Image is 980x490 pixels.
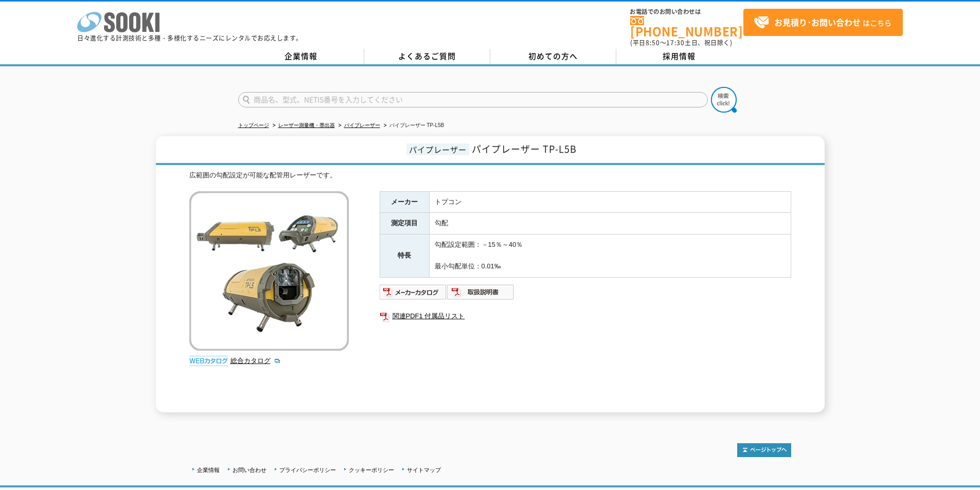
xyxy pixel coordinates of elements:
[630,38,732,47] span: (平日 ～ 土日、祝日除く)
[382,120,444,131] li: パイプレーザー TP-L5B
[238,49,364,64] a: 企業情報
[490,49,616,64] a: 初めての方へ
[233,467,266,473] a: お問い合わせ
[380,234,429,277] th: 特長
[230,357,281,365] a: 総合カタログ
[380,191,429,213] th: メーカー
[77,35,302,41] p: 日々進化する計測技術と多種・多様化するニーズにレンタルでお応えします。
[743,9,903,36] a: お見積り･お問い合わせはこちら
[279,467,336,473] a: プライバシーポリシー
[774,16,861,28] strong: お見積り･お問い合わせ
[630,16,743,37] a: [PHONE_NUMBER]
[189,170,791,181] div: 広範囲の勾配設定が可能な配管用レーザーです。
[197,467,220,473] a: 企業情報
[711,87,737,113] img: btn_search.png
[189,191,349,351] img: パイプレーザー TP-L5B
[380,284,447,300] img: メーカーカタログ
[666,38,685,47] span: 17:30
[278,122,335,128] a: レーザー測量機・墨出器
[754,15,892,30] span: はこちら
[238,122,269,128] a: トップページ
[447,291,514,298] a: 取扱説明書
[429,234,791,277] td: 勾配設定範囲：－15％～40％ 最小勾配単位：0.01‰
[380,310,791,323] a: 関連PDF1 付属品リスト
[616,49,742,64] a: 採用情報
[528,50,578,62] span: 初めての方へ
[630,9,743,15] span: お電話でのお問い合わせは
[407,467,441,473] a: サイトマップ
[364,49,490,64] a: よくあるご質問
[189,356,228,366] img: webカタログ
[380,291,447,298] a: メーカーカタログ
[646,38,660,47] span: 8:50
[429,191,791,213] td: トプコン
[447,284,514,300] img: 取扱説明書
[406,143,469,155] span: パイプレーザー
[349,467,394,473] a: クッキーポリシー
[380,213,429,234] th: 測定項目
[472,142,577,156] span: パイプレーザー TP-L5B
[737,443,791,457] img: トップページへ
[238,92,708,107] input: 商品名、型式、NETIS番号を入力してください
[344,122,380,128] a: パイプレーザー
[429,213,791,234] td: 勾配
